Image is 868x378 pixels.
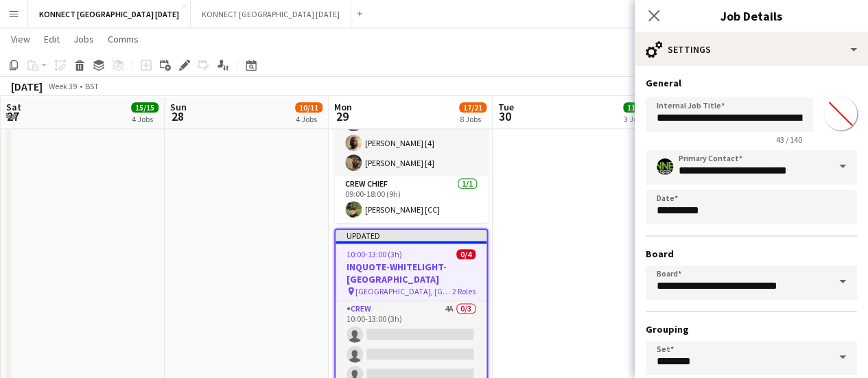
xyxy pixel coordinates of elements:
[498,101,514,113] span: Tue
[624,114,650,124] div: 3 Jobs
[170,101,187,113] span: Sun
[11,33,30,45] span: View
[45,81,80,91] span: Week 39
[347,249,402,259] span: 10:00-13:00 (3h)
[452,286,476,296] span: 2 Roles
[336,230,486,241] div: Updated
[85,81,99,91] div: BST
[332,108,352,124] span: 29
[38,30,65,48] a: Edit
[459,102,486,113] span: 17/21
[131,102,159,113] span: 15/15
[765,134,813,145] span: 43 / 140
[73,33,94,45] span: Jobs
[11,80,43,93] div: [DATE]
[295,102,322,113] span: 10/11
[460,114,486,124] div: 8 Jobs
[646,77,857,89] h3: General
[132,114,158,124] div: 4 Jobs
[4,108,21,124] span: 27
[496,108,514,124] span: 30
[334,176,488,223] app-card-role: Crew Chief1/109:00-18:00 (9h)[PERSON_NAME] [CC]
[5,30,36,48] a: View
[44,33,60,45] span: Edit
[28,1,191,27] button: KONNECT [GEOGRAPHIC_DATA] [DATE]
[623,102,650,113] span: 11/11
[635,7,868,25] h3: Job Details
[6,101,21,113] span: Sat
[336,261,486,285] h3: INQUOTE-WHITELIGHT-[GEOGRAPHIC_DATA]
[108,33,139,45] span: Comms
[646,323,857,335] h3: Grouping
[191,1,351,27] button: KONNECT [GEOGRAPHIC_DATA] [DATE]
[635,33,868,66] div: Settings
[646,248,857,260] h3: Board
[456,249,476,259] span: 0/4
[355,286,452,296] span: [GEOGRAPHIC_DATA], [GEOGRAPHIC_DATA], [GEOGRAPHIC_DATA], [GEOGRAPHIC_DATA]
[68,30,99,48] a: Jobs
[334,101,352,113] span: Mon
[168,108,187,124] span: 28
[334,90,488,176] app-card-role: Crew3/309:00-18:00 (9h)[PERSON_NAME] [3][PERSON_NAME] [4][PERSON_NAME] [4]
[102,30,144,48] a: Comms
[296,114,322,124] div: 4 Jobs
